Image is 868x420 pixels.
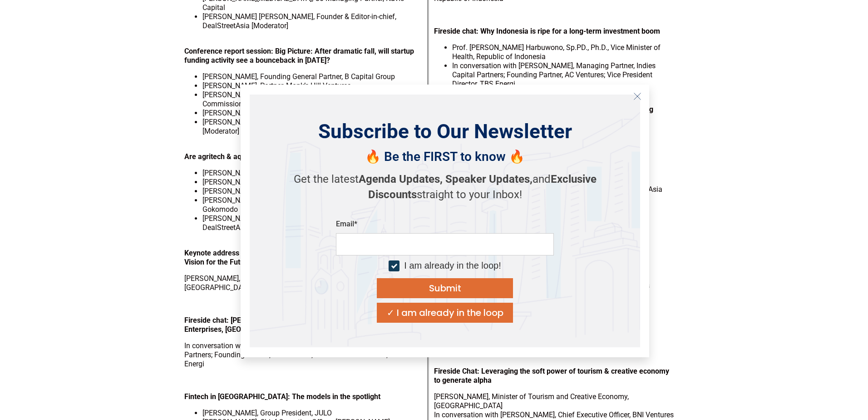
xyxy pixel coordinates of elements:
[434,27,660,35] b: Fireside chat: Why Indonesia is ripe for a long-term investment boom
[188,392,380,401] b: intech in [GEOGRAPHIC_DATA]: The models in the spotlight
[202,187,423,196] li: [PERSON_NAME], Co-Founder & CEO, JALA
[202,90,423,109] li: [PERSON_NAME], Vice Chair, Indonesian Chamber of Commerce; Commissioner, [PERSON_NAME], Halodoc, ...
[202,118,423,136] li: [PERSON_NAME], Head of Data Research, DealStreetAsia [Moderator]
[202,81,423,90] li: [PERSON_NAME], Partner, Monk’s Hill Ventures
[184,316,384,334] b: Fireside chat: [PERSON_NAME], Vice Minister of State Owned Enterprises, [GEOGRAPHIC_DATA]
[184,249,421,266] b: Keynote address : Transforming Indonesia’s State-Owned Enterprises: A Vision for the Future
[202,178,423,187] li: [PERSON_NAME], Managing Partner, Ascent Venture Group
[184,341,412,368] span: In conversation with [PERSON_NAME], Managing Partner, Indies Capital Partners; Founding Partner, ...
[434,367,669,385] b: Fireside Chat: Leveraging the soft power of tourism & creative economy to generate alpha
[184,392,188,401] b: F
[202,409,423,418] li: [PERSON_NAME], Group President, JULO
[202,72,423,81] li: [PERSON_NAME], Founding General Partner, B Capital Group
[184,274,373,292] span: [PERSON_NAME], Vice Minister of State Owned Enterprises, [GEOGRAPHIC_DATA]
[202,109,423,118] li: [PERSON_NAME], Founder & Managing Partner, Rigel Capital
[202,214,423,232] li: [PERSON_NAME], Correspondent, [GEOGRAPHIC_DATA], DealStreetAsia [Moderator]
[434,392,676,420] p: [PERSON_NAME], Minister of Tourism and Creative Economy, [GEOGRAPHIC_DATA] In conversation with [...
[202,12,423,30] li: [PERSON_NAME] [PERSON_NAME], Founder & Editor-in-chief, DealStreetAsia [Moderator]
[184,47,414,65] b: Conference report session: Big Picture: After dramatic fall, will startup funding activity see a ...
[452,61,676,89] li: In conversation with [PERSON_NAME], Managing Partner, Indies Capital Partners; Founding Partner, ...
[202,169,423,178] li: [PERSON_NAME], Partner, Trihill Capital
[202,196,423,214] li: [PERSON_NAME], Co-Founder, Chief Marketing & Corporate Affairs, Gokomodo
[452,43,676,61] li: Prof. [PERSON_NAME] Harbuwono, Sp.PD., Ph.D., Vice Minister of Health, Republic of Indonesia
[184,152,401,161] b: Are agritech & aquatech ripe for Version 2.0 to scale to next level?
